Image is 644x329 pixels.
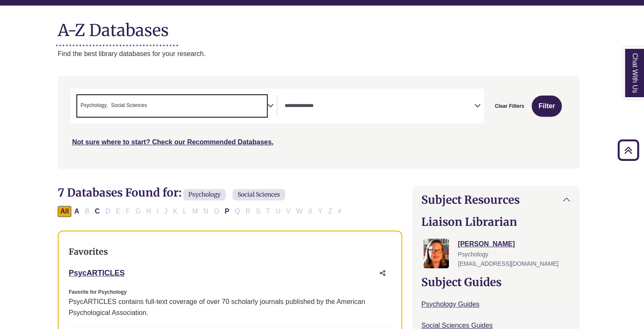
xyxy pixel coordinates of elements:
[81,101,108,110] span: Psychology
[413,186,579,213] button: Subject Resources
[423,239,449,268] img: Jessica Moore
[69,288,391,296] div: Favorite for Psychology
[58,48,580,59] p: Find the best library databases for your research.
[374,265,391,281] button: Share this database
[69,269,125,277] a: PsycARTICLES
[489,96,529,117] button: Clear Filters
[183,189,226,200] span: Psychology
[532,96,562,117] button: Submit for Search Results
[421,301,479,308] a: Psychology Guides
[232,189,285,200] span: Social Sciences
[58,14,580,40] h1: A-Z Databases
[58,207,345,214] div: Alpha-list to filter by first letter of database name
[69,296,391,318] div: PsycARTICLES contains full-text coverage of over 70 scholarly journals published by the American ...
[77,101,108,110] li: Psychology
[458,251,488,258] span: Psychology
[111,101,147,110] span: Social Sciences
[222,206,232,217] button: Filter Results P
[72,206,82,217] button: Filter Results A
[72,138,274,146] a: Not sure where to start? Check our Recommended Databases.
[58,186,182,200] span: 7 Databases Found for:
[421,215,571,228] h2: Liaison Librarian
[58,206,71,217] button: All
[284,103,474,110] textarea: Search
[421,322,493,329] a: Social Sciences Guides
[108,101,147,110] li: Social Sciences
[148,103,152,110] textarea: Search
[458,240,515,247] a: [PERSON_NAME]
[615,144,642,156] a: Back to Top
[458,260,558,267] span: [EMAIL_ADDRESS][DOMAIN_NAME]
[421,276,571,289] h2: Subject Guides
[92,206,103,217] button: Filter Results C
[69,247,391,257] h3: Favorites
[58,76,580,169] nav: Search filters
